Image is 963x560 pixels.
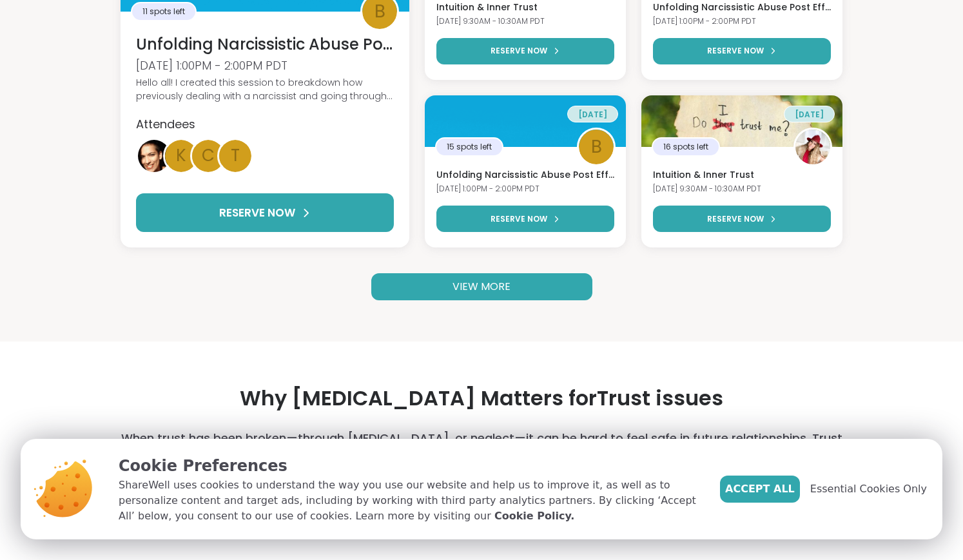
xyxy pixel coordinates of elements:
[653,16,831,27] div: [DATE] 1:00PM - 2:00PM PDT
[119,454,699,478] p: Cookie Preferences
[795,109,824,120] span: [DATE]
[653,1,831,14] h3: Unfolding Narcissistic Abuse Post Effects
[136,34,394,55] h3: Unfolding Narcissistic Abuse Post Effects
[491,213,547,225] span: RESERVE NOW
[240,383,723,414] h4: Why [MEDICAL_DATA] Matters for Trust issues
[110,429,853,519] p: When trust has been broken—through [MEDICAL_DATA], or neglect—it can be hard to feel safe in futu...
[653,206,831,232] button: RESERVE NOW
[138,140,170,172] img: Angela227
[436,184,614,195] div: [DATE] 1:00PM - 2:00PM PDT
[653,169,831,182] h3: Intuition & Inner Trust
[494,508,574,524] a: Cookie Policy.
[436,169,614,182] h3: Unfolding Narcissistic Abuse Post Effects
[810,481,927,497] span: Essential Cookies Only
[641,95,842,147] img: Intuition & Inner Trust
[219,205,295,222] span: RESERVE NOW
[136,193,394,232] button: RESERVE NOW
[725,481,795,497] span: Accept All
[707,213,764,225] span: RESERVE NOW
[436,38,614,64] button: RESERVE NOW
[231,143,240,168] span: t
[795,130,830,164] img: CLove
[136,116,195,132] span: Attendees
[707,45,764,57] span: RESERVE NOW
[202,143,215,168] span: c
[447,141,492,153] span: 15 spots left
[119,478,699,524] p: ShareWell uses cookies to understand the way you use our website and help us to improve it, as we...
[436,16,614,27] div: [DATE] 9:30AM - 10:30AM PDT
[491,45,547,57] span: RESERVE NOW
[663,141,708,153] span: 16 spots left
[136,76,394,103] div: Hello all! I created this session to breakdown how previously dealing with a narcissist and going...
[591,133,602,160] span: b
[653,184,831,195] div: [DATE] 9:30AM - 10:30AM PDT
[452,279,511,294] span: VIEW MORE
[436,206,614,232] button: RESERVE NOW
[136,57,394,73] div: [DATE] 1:00PM - 2:00PM PDT
[371,273,592,300] a: VIEW MORE
[176,143,186,168] span: k
[425,95,626,147] img: Unfolding Narcissistic Abuse Post Effects
[578,109,607,120] span: [DATE]
[653,38,831,64] button: RESERVE NOW
[436,1,614,14] h3: Intuition & Inner Trust
[720,476,800,503] button: Accept All
[142,6,185,17] span: 11 spots left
